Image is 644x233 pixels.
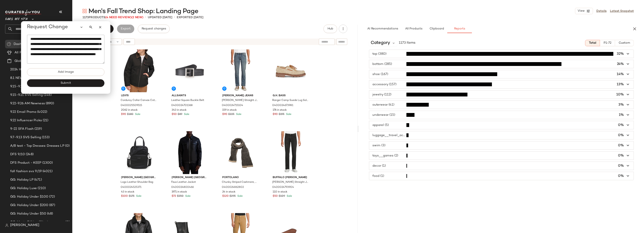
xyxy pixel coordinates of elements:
span: DFS Product - KEEP [10,160,41,165]
span: Corduroy Collar Canvas Cotton Depot Jacket [121,99,157,102]
a: Details [596,9,607,13]
span: [PERSON_NAME] [GEOGRAPHIC_DATA] [172,176,208,180]
a: Latest Snapshot [610,9,634,13]
span: GG: Men's Gifting (filtering as women's) [10,220,64,225]
span: $90 [273,113,278,116]
span: P1-72 [603,41,611,45]
span: $120 [222,194,229,198]
span: Leather Square Buckle Belt [171,99,204,102]
button: Custom [615,40,634,46]
button: Request changes [138,25,170,33]
span: fall fashion svs 9/19 [10,169,42,174]
span: (72) [48,194,55,199]
span: G.H. Bass [273,94,309,98]
span: [PERSON_NAME] [GEOGRAPHIC_DATA] [121,176,157,180]
span: 9.7-9.13 SVS Selling [10,135,41,140]
span: Reports [454,27,465,31]
span: Saks OFF 5TH [5,14,28,22]
span: • [145,15,146,20]
span: Clipboard [429,27,444,31]
button: outerwear (41)3% [369,101,634,109]
span: (1300) [41,160,53,165]
span: (0) [64,220,70,225]
span: Sale [134,113,141,116]
span: (0) [64,144,70,148]
span: Sale [286,195,292,198]
img: 0400024793904_BLACK [269,131,312,174]
span: 1173 [83,16,89,19]
span: View [577,9,585,13]
img: 0400024525371_BLACK [118,131,161,174]
span: 0400024800466 [171,186,194,189]
span: DFS 9/10 [10,152,25,157]
button: shoe (167)14% [369,70,634,78]
button: P1-72 [600,40,615,46]
span: Men's Fall Trend Shop: Landing Page [88,7,198,16]
span: (87) [48,203,55,208]
span: Dashboard [14,42,30,47]
span: 9.22 Email Promo [10,110,36,114]
button: underwear (15)1% [369,111,634,119]
span: Sale [184,195,191,198]
span: GG: Holiday LP [10,177,33,182]
span: 0400024793904 [272,186,294,189]
img: 0400024862802_BLACKNILEBROWN [219,131,262,174]
span: 9-22 SFA Flash [10,127,34,131]
span: 0400025509515 [121,104,142,107]
span: A/B test - Top Dresses: Dresses LP [10,144,64,148]
button: accessory (157)13% [369,80,634,88]
span: (4 Need Review) [105,16,131,19]
span: $109 [279,194,285,198]
button: apparel (5)0% [369,121,634,129]
button: decor (1)0% [369,162,634,170]
span: (471) [33,177,42,182]
span: Logo Leather Shoulder Bag [121,180,153,184]
span: Hub [327,27,333,31]
span: Sale [135,195,142,198]
img: svg%3e [7,42,11,46]
span: 0400024715104 [222,104,243,107]
span: 9.22 Influencer Picks [10,118,42,123]
img: svg%3e [83,9,87,13]
button: swim (3)0% [369,141,634,149]
span: (153) [41,135,50,140]
span: Global Clipboards [14,59,42,64]
button: top (380)32% [369,50,634,58]
img: 0400024715104_DEBUSSY [219,49,262,92]
span: Sale [237,195,243,198]
span: Chunky Striped Cashmere, Silk & Wool Scarf [222,180,258,184]
span: $175 [129,194,135,198]
span: 9.15-9.21 SVS Selling [10,93,43,98]
span: (4021) [42,169,53,174]
span: GG: Holiday Under $50 [10,211,46,216]
span: Custom [618,41,630,45]
span: 1971 in stock [172,190,187,194]
img: 0400024800466_BLACK [168,131,211,174]
span: Portolano [222,176,258,180]
button: Add Image [27,68,104,76]
span: Ranger Camp Suede Lug Sole Boat Shoes [272,99,308,102]
span: (148) [43,93,52,98]
p: Exported [DATE] [177,15,203,20]
span: AllSaints [172,94,208,98]
div: Products [83,15,143,20]
span: All Products [405,27,422,31]
img: cfy_white_logo.C9jOOHJF.svg [5,10,41,16]
span: Levi's [121,94,157,98]
span: Faux Leather Jacket [171,180,196,184]
span: $50 [172,113,177,116]
span: $89 [178,113,182,116]
button: bottom (285)24% [369,60,634,68]
span: 9.15-9.19 AM Newness [10,84,45,89]
button: Total [585,40,600,46]
span: (2 New) [131,16,143,19]
span: $90 [121,113,126,116]
span: GG: Holiday Under $200 [10,203,48,208]
span: 8.1 NEW DFS -KEEP [10,76,41,81]
span: $50 [273,194,278,198]
span: (48) [46,211,53,216]
span: • [174,15,175,20]
img: 0400024673981_BEIGE [269,49,312,92]
span: 9.22-9.26 AM Newness [10,101,45,106]
span: 1173 Items [399,40,416,46]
